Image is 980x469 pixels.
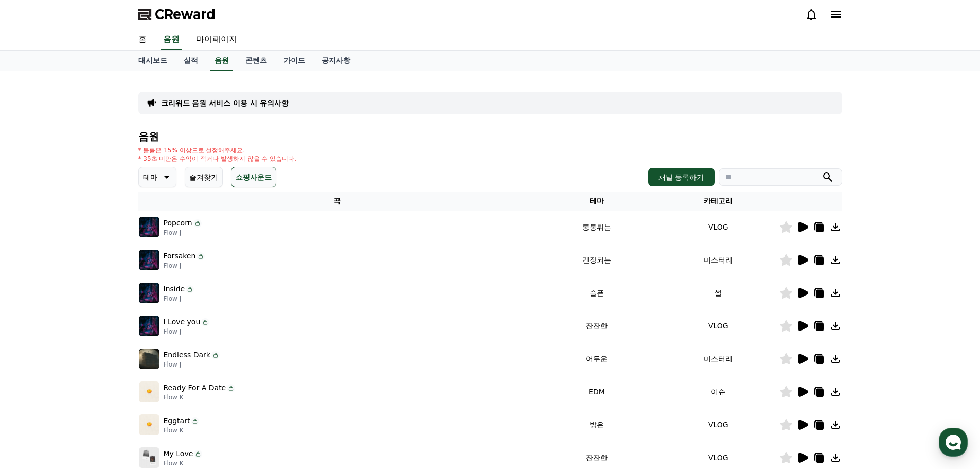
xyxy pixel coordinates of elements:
[138,154,297,163] p: * 35초 미만은 수익이 적거나 발생하지 않을 수 있습니다.
[657,211,779,244] td: VLOG
[657,276,779,309] td: 썰
[3,326,68,352] a: 홈
[164,459,203,467] p: Flow K
[143,170,157,184] p: 테마
[139,283,159,303] img: music
[536,342,657,375] td: 어두운
[188,29,245,50] a: 마이페이지
[657,342,779,375] td: 미스터리
[657,192,779,211] th: 카테고리
[164,327,210,336] p: Flow J
[231,167,276,187] button: 쇼핑사운드
[32,342,39,350] span: 홈
[68,326,133,352] a: 대화
[138,131,842,142] h4: 음원
[175,51,206,71] a: 실적
[536,375,657,408] td: EDM
[536,211,657,244] td: 통통튀는
[313,51,359,71] a: 공지사항
[138,6,216,23] a: CReward
[138,167,176,187] button: 테마
[164,393,236,402] p: Flow K
[138,146,297,154] p: * 볼륨은 15% 이상으로 설정해주세요.
[185,167,223,187] button: 즐겨찾기
[648,168,714,186] button: 채널 등록하기
[164,317,201,327] p: I Love you
[164,284,185,294] p: Inside
[657,408,779,441] td: VLOG
[657,375,779,408] td: 이슈
[164,360,220,369] p: Flow J
[275,51,313,71] a: 가이드
[130,29,155,50] a: 홈
[536,192,657,211] th: 테마
[161,29,182,50] a: 음원
[94,342,106,351] span: 대화
[164,251,196,262] p: Forsaken
[164,383,226,393] p: Ready For A Date
[536,408,657,441] td: 밝은
[139,217,159,237] img: music
[164,294,194,303] p: Flow J
[164,426,200,435] p: Flow K
[139,316,159,336] img: music
[130,51,175,71] a: 대시보드
[164,415,190,426] p: Eggtart
[536,276,657,309] td: 슬픈
[139,349,159,369] img: music
[164,262,205,270] p: Flow J
[133,326,198,352] a: 설정
[536,309,657,342] td: 잔잔한
[161,98,289,108] a: 크리워드 음원 서비스 이용 시 유의사항
[159,342,171,350] span: 설정
[139,414,159,435] img: music
[139,447,159,468] img: music
[210,51,233,71] a: 음원
[139,250,159,270] img: music
[237,51,275,71] a: 콘텐츠
[164,229,202,237] p: Flow J
[138,192,536,211] th: 곡
[164,218,192,229] p: Popcorn
[164,448,193,459] p: My Love
[164,350,210,360] p: Endless Dark
[155,6,216,23] span: CReward
[536,244,657,276] td: 긴장되는
[657,309,779,342] td: VLOG
[139,381,159,402] img: music
[657,244,779,276] td: 미스터리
